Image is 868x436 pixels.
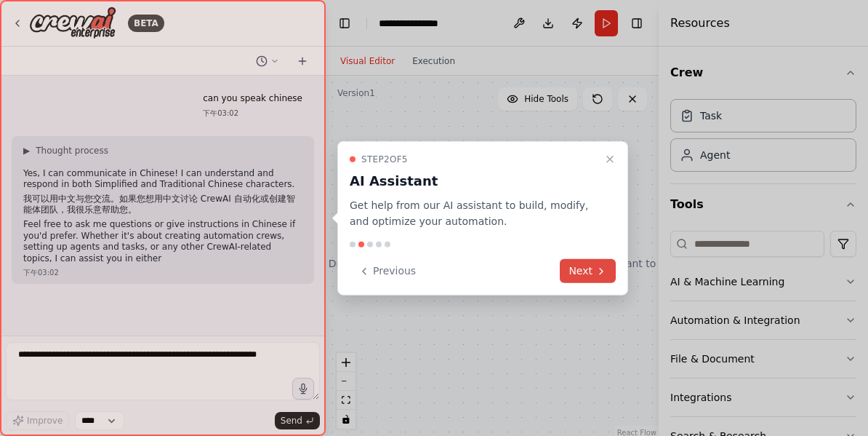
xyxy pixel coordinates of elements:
[350,259,425,283] button: Previous
[334,13,355,33] button: Hide left sidebar
[560,259,616,283] button: Next
[350,197,598,230] p: Get help from our AI assistant to build, modify, and optimize your automation.
[361,153,408,165] span: Step 2 of 5
[601,150,619,167] button: Close walkthrough
[350,170,598,191] h3: AI Assistant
